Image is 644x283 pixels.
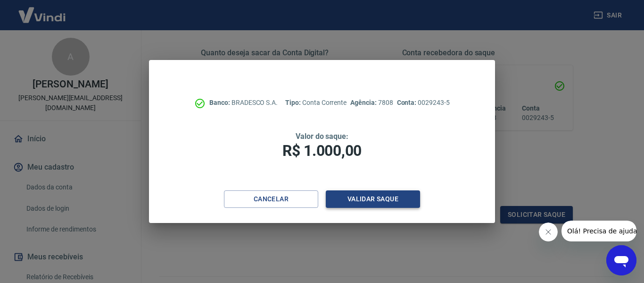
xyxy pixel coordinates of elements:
p: 0029243-5 [397,98,450,108]
span: Agência: [350,99,378,106]
p: Conta Corrente [285,98,347,108]
button: Cancelar [224,190,318,208]
span: R$ 1.000,00 [282,142,362,160]
span: Banco: [209,99,231,106]
span: Conta: [397,99,418,106]
span: Valor do saque: [296,132,348,141]
p: 7808 [350,98,393,108]
span: Olá! Precisa de ajuda? [6,7,79,14]
iframe: Mensagem da empresa [561,221,636,241]
iframe: Fechar mensagem [539,223,558,241]
p: BRADESCO S.A. [209,98,278,108]
iframe: Botão para abrir a janela de mensagens [606,245,636,275]
span: Tipo: [285,99,302,106]
button: Validar saque [326,190,420,208]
